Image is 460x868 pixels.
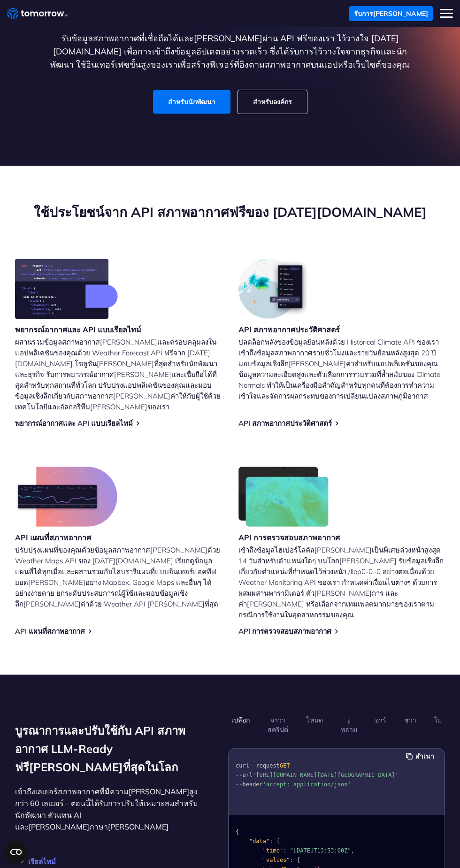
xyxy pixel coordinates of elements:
font: API การตรวจสอบสภาพอากาศ [238,533,340,542]
button: อาร์ [372,712,390,728]
font: ไป [434,716,442,724]
font: บูรณาการและปรับใช้กับ API สภาพอากาศ LLM-Ready ฟรี[PERSON_NAME]ที่สุดในโลก [15,723,185,774]
span: "data" [249,838,269,845]
span: curl [236,762,249,769]
span: "values" [263,857,290,863]
span: : [283,847,286,854]
font: สำเนา [415,753,434,760]
span: "time" [263,847,283,854]
a: รับการ[PERSON_NAME] [349,6,433,21]
span: '[URL][DOMAIN_NAME][DATE][GEOGRAPHIC_DATA]' [253,772,399,778]
span: : [290,857,293,863]
font: รับการ[PERSON_NAME] [354,9,428,18]
font: ชวา [404,716,416,724]
div: เรียลไทม์ [15,858,204,865]
button: จาวาสคริปต์ [264,712,291,737]
button: เปลือก [228,712,253,728]
font: ปลดล็อกพลังของข้อมูลย้อนหลังด้วย Historical Climate API ของเรา เข้าถึงข้อมูลสภาพอากาศรายชั่วโมงแล... [238,338,440,400]
a: API สภาพอากาศประวัติศาสตร์ [238,418,332,429]
span: header [242,781,262,788]
font: ใช้ประโยชน์จาก API สภาพอากาศฟรีของ [DATE][DOMAIN_NAME] [34,204,427,220]
span: { [276,838,280,845]
a: API การตรวจสอบสภาพอากาศ [238,626,331,637]
a: สำหรับนักพัฒนา [153,90,230,114]
span: GET [280,762,290,769]
font: รับข้อมูลสภาพอากาศที่เชื่อถือได้และ[PERSON_NAME]ผ่าน API ฟรีของเรา ไว้วางใจ [DATE][DOMAIN_NAME] เ... [50,33,410,70]
font: จาวาสคริปต์ [268,716,288,733]
span: url [242,772,253,778]
span: -- [249,762,256,769]
font: เข้าถึงเลเยอร์สภาพอากาศที่มีความ[PERSON_NAME]สูงกว่า 60 เลเยอร์ - ตอนนี้ได้รับการปรับให้เหมาะสมสำ... [15,787,198,831]
font: โหนด [306,716,323,724]
font: API แผนที่สภาพอากาศ [15,533,91,542]
span: 'accept: application/json' [263,781,351,788]
font: API การตรวจสอบสภาพอากาศ [238,627,331,636]
span: , [351,847,354,854]
font: เรียลไทม์ [28,857,56,866]
a: API แผนที่สภาพอากาศ [15,626,85,637]
span: "[DATE]T13:53:00Z" [290,847,351,854]
font: API สภาพอากาศประวัติศาสตร์ [238,325,340,334]
font: สำหรับนักพัฒนา [168,98,215,106]
span: { [236,829,239,835]
font: งูหลาม [341,716,357,733]
span: -- [236,781,242,788]
button: Open CMP widget [5,841,27,863]
a: สำหรับองค์กร [238,90,307,114]
span: : [269,838,273,845]
button: โหนด [303,712,326,728]
a: พยากรณ์อากาศและ API แบบเรียลไทม์ [15,418,133,429]
font: ผสานรวมข้อมูลสภาพอากาศ[PERSON_NAME]และครอบคลุมลงในแอปพลิเคชันของคุณด้วย Weather Forecast API ฟรีจ... [15,338,221,411]
font: พยากรณ์อากาศและ API แบบเรียลไทม์ [15,325,141,334]
font: พยากรณ์อากาศและ API แบบเรียลไทม์ [15,419,133,428]
font: เปลือก [231,716,250,724]
span: { [297,857,300,863]
font: API แผนที่สภาพอากาศ [15,627,85,636]
button: ชวา [401,712,420,728]
font: อาร์ [375,716,386,724]
font: เข้าถึงข้อมูลไฮเปอร์โลคัล[PERSON_NAME]เป็นพิเศษล่วงหน้าสูงสุด 14 วันสำหรับตำแหน่งใดๆ บนโลก[PERSON... [238,545,444,619]
button: ไป [431,712,445,728]
button: สำเนา [406,751,437,761]
span: request [256,762,280,769]
font: API สภาพอากาศประวัติศาสตร์ [238,419,332,428]
font: สำหรับองค์กร [253,98,292,106]
a: ลิงค์หน้าแรก [7,7,68,21]
span: -- [236,772,242,778]
button: งูหลาม [337,712,360,737]
button: สลับเมนูมือถือ [440,7,453,20]
font: ปรับปรุงแผนที่ของคุณด้วยข้อมูลสภาพอากาศ[PERSON_NAME]ด้วย Weather Maps API ของ [DATE][DOMAIN_NAME]... [15,545,220,608]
